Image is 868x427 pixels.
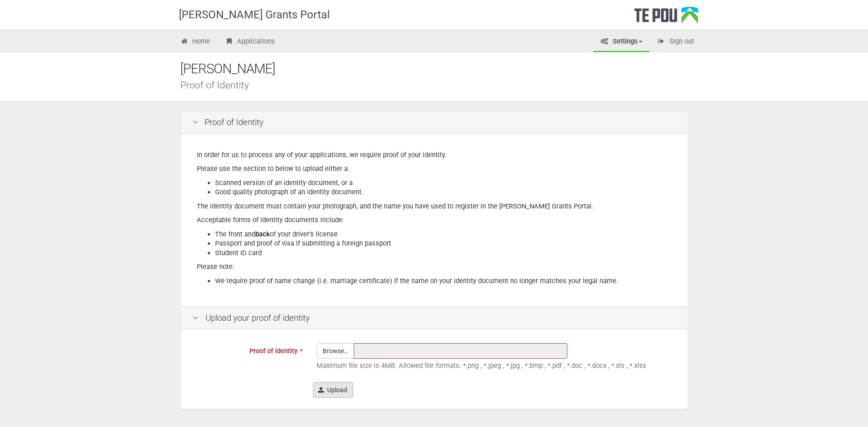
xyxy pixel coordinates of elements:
[197,215,672,225] p: Acceptable forms of identity documents include:
[197,150,672,160] p: In order for us to process any of your applications, we require proof of your identity.
[317,343,354,359] span: Browse…
[197,262,672,272] p: Please note:
[593,32,649,52] a: Settings
[181,307,688,330] div: Upload your proof of identity
[215,239,672,248] li: Passport and proof of visa if submitting a foreign passport
[180,80,702,90] div: Proof of Identity
[215,230,672,239] li: The front and of your driver’s license
[634,6,698,29] div: Te Pou Logo
[181,111,688,134] div: Proof of Identity
[215,178,672,188] li: Scanned version of an identity document, or a
[215,248,672,258] li: Student ID card
[218,32,282,52] a: Applications
[215,276,672,286] li: We require proof of name change (i.e. marriage certificate) if the name on your identity document...
[197,202,672,211] p: The identity document must contain your photograph, and the name you have used to register in the...
[173,32,217,52] a: Home
[255,230,270,238] b: back
[313,382,353,398] button: Upload
[180,59,702,79] div: [PERSON_NAME]
[650,32,701,52] a: Sign out
[249,347,297,355] span: Proof of identity
[317,361,676,371] p: Maximum file size is 4MB. Allowed file formats: *.png , *.jpeg , *.jpg , *.bmp , *.pdf , *.doc , ...
[197,164,672,174] p: Please use the section to below to upload either a:
[215,187,672,197] li: Good quality photograph of an identity document.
